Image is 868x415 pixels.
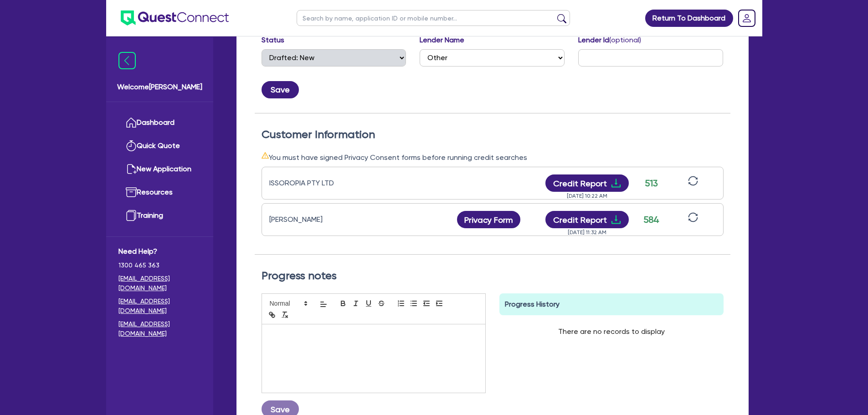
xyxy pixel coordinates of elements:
[611,214,621,225] span: download
[118,319,201,338] a: [EMAIL_ADDRESS][DOMAIN_NAME]
[578,35,641,46] label: Lender Id
[262,81,299,98] button: Save
[118,297,201,316] a: [EMAIL_ADDRESS][DOMAIN_NAME]
[262,152,724,163] div: You must have signed Privacy Consent forms before running credit searches
[269,214,383,225] div: [PERSON_NAME]
[126,187,137,198] img: resources
[688,212,698,222] span: sync
[640,176,663,190] div: 513
[640,213,663,226] div: 584
[262,35,284,46] label: Status
[545,174,629,192] button: Credit Reportdownload
[118,246,201,257] span: Need Help?
[609,36,641,44] span: (optional)
[545,211,629,228] button: Credit Reportdownload
[685,212,701,228] button: sync
[117,82,202,92] span: Welcome [PERSON_NAME]
[118,274,201,293] a: [EMAIL_ADDRESS][DOMAIN_NAME]
[118,111,201,134] a: Dashboard
[118,181,201,204] a: Resources
[547,315,676,348] div: There are no records to display
[118,158,201,181] a: New Application
[297,10,570,26] input: Search by name, application ID or mobile number...
[121,10,229,26] img: quest-connect-logo-blue
[688,176,698,186] span: sync
[126,164,137,174] img: new-application
[611,178,621,189] span: download
[118,52,136,69] img: icon-menu-close
[126,210,137,221] img: training
[126,140,137,151] img: quick-quote
[118,261,201,270] span: 1300 465 363
[118,134,201,158] a: Quick Quote
[645,10,733,27] a: Return To Dashboard
[457,211,521,228] button: Privacy Form
[420,35,464,46] label: Lender Name
[499,293,724,315] div: Progress History
[262,128,724,141] h2: Customer Information
[262,269,724,282] h2: Progress notes
[269,178,383,189] div: ISSOROPIA PTY LTD
[262,152,269,159] span: warning
[685,175,701,191] button: sync
[735,6,759,30] a: Dropdown toggle
[118,204,201,227] a: Training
